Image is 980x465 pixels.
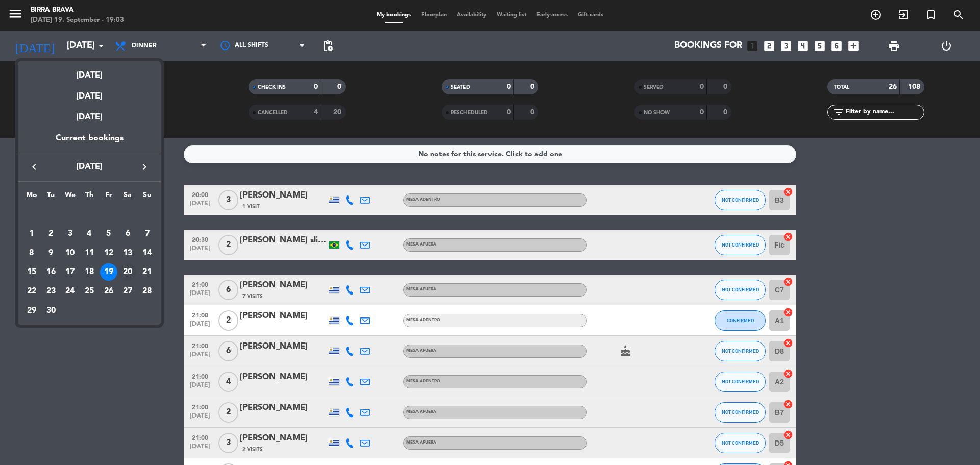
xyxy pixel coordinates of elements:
[100,225,117,242] div: 5
[99,189,118,205] th: Friday
[41,282,61,301] td: September 23, 2025
[25,160,43,174] button: keyboard_arrow_left
[18,103,161,132] div: [DATE]
[60,243,80,263] td: September 10, 2025
[22,189,41,205] th: Monday
[137,282,157,301] td: September 28, 2025
[41,301,61,321] td: September 30, 2025
[138,225,156,242] div: 7
[42,263,60,281] div: 16
[118,189,138,205] th: Saturday
[80,224,99,243] td: September 4, 2025
[22,282,41,301] td: September 22, 2025
[60,189,80,205] th: Wednesday
[80,243,99,263] td: September 11, 2025
[137,189,157,205] th: Sunday
[23,244,40,262] div: 8
[18,132,161,153] div: Current bookings
[137,224,157,243] td: September 7, 2025
[18,61,161,82] div: [DATE]
[42,302,60,320] div: 30
[22,205,157,224] td: SEP
[118,224,138,243] td: September 6, 2025
[42,283,60,300] div: 23
[18,82,161,103] div: [DATE]
[41,224,61,243] td: September 2, 2025
[99,224,118,243] td: September 5, 2025
[23,225,40,242] div: 1
[22,301,41,321] td: September 29, 2025
[118,262,138,282] td: September 20, 2025
[99,282,118,301] td: September 26, 2025
[41,189,61,205] th: Tuesday
[80,189,99,205] th: Thursday
[135,160,154,174] button: keyboard_arrow_right
[42,244,60,262] div: 9
[61,263,79,281] div: 17
[100,263,117,281] div: 19
[61,283,79,300] div: 24
[42,225,60,242] div: 2
[81,244,98,262] div: 11
[60,282,80,301] td: September 24, 2025
[100,244,117,262] div: 12
[137,262,157,282] td: September 21, 2025
[23,302,40,320] div: 29
[43,160,135,174] span: [DATE]
[60,262,80,282] td: September 17, 2025
[138,263,156,281] div: 21
[28,161,40,173] i: keyboard_arrow_left
[60,224,80,243] td: September 3, 2025
[80,262,99,282] td: September 18, 2025
[138,283,156,300] div: 28
[119,283,136,300] div: 27
[22,262,41,282] td: September 15, 2025
[119,263,136,281] div: 20
[61,244,79,262] div: 10
[22,224,41,243] td: September 1, 2025
[119,244,136,262] div: 13
[41,262,61,282] td: September 16, 2025
[100,283,117,300] div: 26
[81,263,98,281] div: 18
[118,282,138,301] td: September 27, 2025
[137,243,157,263] td: September 14, 2025
[23,263,40,281] div: 15
[23,283,40,300] div: 22
[81,225,98,242] div: 4
[80,282,99,301] td: September 25, 2025
[81,283,98,300] div: 25
[119,225,136,242] div: 6
[138,244,156,262] div: 14
[99,243,118,263] td: September 12, 2025
[41,243,61,263] td: September 9, 2025
[22,243,41,263] td: September 8, 2025
[99,262,118,282] td: September 19, 2025
[118,243,138,263] td: September 13, 2025
[138,161,151,173] i: keyboard_arrow_right
[61,225,79,242] div: 3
